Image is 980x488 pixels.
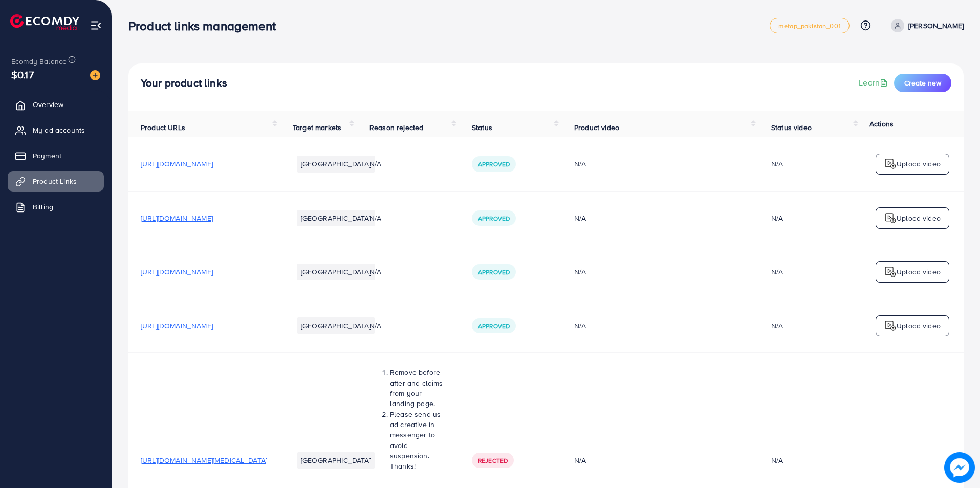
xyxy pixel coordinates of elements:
[859,77,890,89] a: Learn
[897,212,941,224] p: Upload video
[141,122,185,133] span: Product URLs
[771,213,783,223] div: N/A
[369,267,381,277] span: N/A
[8,120,104,140] a: My ad accounts
[141,213,213,223] span: [URL][DOMAIN_NAME]
[770,18,850,33] a: metap_pakistan_001
[574,159,747,169] div: N/A
[297,317,375,334] li: [GEOGRAPHIC_DATA]
[8,197,104,217] a: Billing
[141,159,213,169] span: [URL][DOMAIN_NAME]
[944,452,975,483] img: image
[908,19,964,32] p: [PERSON_NAME]
[297,156,375,172] li: [GEOGRAPHIC_DATA]
[141,321,213,331] span: [URL][DOMAIN_NAME]
[771,455,783,465] div: N/A
[8,94,104,115] a: Overview
[33,125,85,135] span: My ad accounts
[90,70,100,80] img: image
[869,119,894,129] span: Actions
[8,171,104,192] a: Product Links
[293,122,341,133] span: Target markets
[369,321,381,331] span: N/A
[297,210,375,226] li: [GEOGRAPHIC_DATA]
[574,267,747,277] div: N/A
[778,23,841,29] span: metap_pakistan_001
[8,145,104,166] a: Payment
[478,268,510,277] span: Approved
[478,322,510,330] span: Approved
[887,19,964,32] a: [PERSON_NAME]
[390,409,441,471] span: Please send us ad creative in messenger to avoid suspension. Thanks!
[897,320,941,332] p: Upload video
[894,74,951,92] button: Create new
[128,18,284,33] h3: Product links management
[771,159,783,169] div: N/A
[33,151,61,161] span: Payment
[897,266,941,278] p: Upload video
[297,264,375,280] li: [GEOGRAPHIC_DATA]
[369,122,423,133] span: Reason rejected
[90,19,102,31] img: menu
[574,122,619,133] span: Product video
[574,455,747,465] div: N/A
[33,176,77,186] span: Product Links
[297,452,375,469] li: [GEOGRAPHIC_DATA]
[141,77,227,90] h4: Your product links
[33,202,53,212] span: Billing
[478,160,510,168] span: Approved
[904,78,941,88] span: Create new
[884,158,897,170] img: logo
[884,320,897,332] img: logo
[478,456,508,465] span: Rejected
[574,321,747,331] div: N/A
[141,267,213,277] span: [URL][DOMAIN_NAME]
[33,99,63,110] span: Overview
[771,321,783,331] div: N/A
[472,122,492,133] span: Status
[141,455,267,465] span: [URL][DOMAIN_NAME][MEDICAL_DATA]
[897,158,941,170] p: Upload video
[771,122,812,133] span: Status video
[574,213,747,223] div: N/A
[10,14,79,30] img: logo
[369,213,381,223] span: N/A
[369,159,381,169] span: N/A
[11,56,67,67] span: Ecomdy Balance
[390,367,447,409] li: Remove before after and claims from your landing page.
[884,212,897,224] img: logo
[478,214,510,223] span: Approved
[884,266,897,278] img: logo
[11,67,34,82] span: $0.17
[771,267,783,277] div: N/A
